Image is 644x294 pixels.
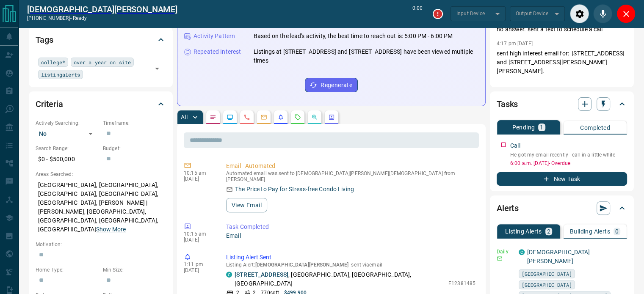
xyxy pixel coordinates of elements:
[505,228,542,234] p: Listing Alerts
[294,114,301,121] svg: Requests
[243,114,250,121] svg: Calls
[328,114,335,121] svg: Agent Actions
[527,249,590,264] a: [DEMOGRAPHIC_DATA][PERSON_NAME]
[36,241,166,248] p: Motivation:
[412,4,423,23] p: 0:00
[497,97,518,111] h2: Tasks
[36,119,99,127] p: Actively Searching:
[448,280,475,287] p: E12381485
[547,228,550,234] p: 2
[226,253,475,262] p: Listing Alert Sent
[277,114,284,121] svg: Listing Alerts
[36,33,53,47] h2: Tags
[235,270,444,288] p: , [GEOGRAPHIC_DATA], [GEOGRAPHIC_DATA], [GEOGRAPHIC_DATA]
[36,127,99,140] div: No
[36,178,166,236] p: [GEOGRAPHIC_DATA], [GEOGRAPHIC_DATA], [GEOGRAPHIC_DATA], [GEOGRAPHIC_DATA], [GEOGRAPHIC_DATA], [P...
[36,266,99,274] p: Home Type:
[510,159,627,167] p: 6:00 a.m. [DATE] - Overdue
[226,262,475,268] p: Listing Alert : - sent via email
[497,201,519,215] h2: Alerts
[497,25,627,34] p: no answer. sent a text to schedule a call
[41,58,65,66] span: college*
[184,231,213,237] p: 10:15 am
[255,262,349,268] span: [DEMOGRAPHIC_DATA][PERSON_NAME]
[254,47,478,65] p: Listings at [STREET_ADDRESS] and [STREET_ADDRESS] have been viewed multiple times
[235,185,354,194] p: The Price to Pay for Stress-free Condo Living
[36,94,166,114] div: Criteria
[311,114,318,121] svg: Opportunities
[193,32,235,41] p: Activity Pattern
[96,225,126,234] button: Show More
[184,170,213,176] p: 10:15 am
[226,170,475,182] p: Automated email was sent to [DEMOGRAPHIC_DATA][PERSON_NAME][DEMOGRAPHIC_DATA] from [PERSON_NAME]
[27,4,177,14] a: [DEMOGRAPHIC_DATA][PERSON_NAME]
[36,170,166,178] p: Areas Searched:
[74,58,131,66] span: over a year on site
[305,78,358,92] button: Regenerate
[522,269,572,278] span: [GEOGRAPHIC_DATA]
[73,15,87,21] span: ready
[570,228,610,234] p: Building Alerts
[260,114,267,121] svg: Emails
[41,70,80,79] span: listingalerts
[497,41,533,47] p: 4:17 pm [DATE]
[497,248,514,256] p: Daily
[497,49,627,76] p: sent high interest email for: [STREET_ADDRESS] and [STREET_ADDRESS][PERSON_NAME][PERSON_NAME].
[580,125,610,131] p: Completed
[226,223,475,231] p: Task Completed
[497,94,627,114] div: Tasks
[615,228,619,234] p: 0
[540,124,543,130] p: 1
[226,198,267,212] button: View Email
[193,47,241,56] p: Repeated Interest
[226,272,232,278] div: condos.ca
[593,4,612,23] div: Mute
[519,249,525,255] div: condos.ca
[235,271,288,278] a: [STREET_ADDRESS]
[36,97,63,111] h2: Criteria
[103,119,166,127] p: Timeframe:
[184,237,213,243] p: [DATE]
[27,14,177,22] p: [PHONE_NUMBER] -
[226,162,475,170] p: Email - Automated
[510,151,627,159] p: He got my email recently - call in a little while
[103,266,166,274] p: Min Size:
[227,114,233,121] svg: Lead Browsing Activity
[497,256,503,261] svg: Email
[36,30,166,50] div: Tags
[36,145,99,152] p: Search Range:
[226,231,475,240] p: Email
[570,4,589,23] div: Audio Settings
[497,198,627,218] div: Alerts
[512,124,535,130] p: Pending
[103,145,166,152] p: Budget:
[616,4,636,23] div: Close
[210,114,216,121] svg: Notes
[151,63,163,74] button: Open
[522,280,572,289] span: [GEOGRAPHIC_DATA]
[184,261,213,267] p: 1:11 pm
[184,267,213,273] p: [DATE]
[36,152,99,166] p: $0 - $500,000
[510,141,520,150] p: Call
[181,114,188,120] p: All
[184,176,213,182] p: [DATE]
[497,172,627,186] button: New Task
[254,32,453,41] p: Based on the lead's activity, the best time to reach out is: 5:00 PM - 6:00 PM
